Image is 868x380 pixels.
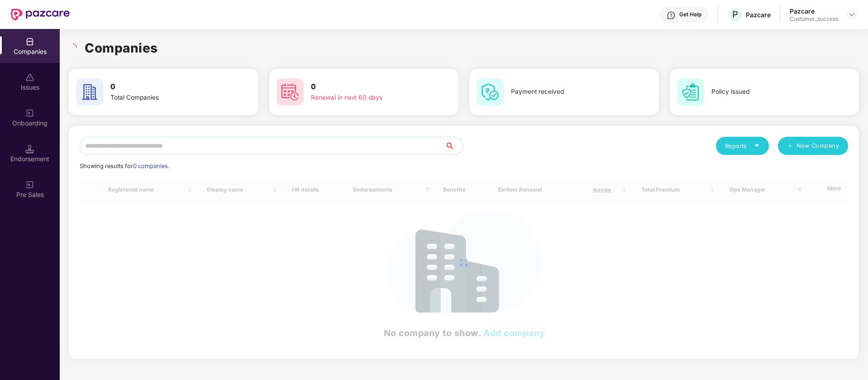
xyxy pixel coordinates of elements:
span: loading [69,43,77,52]
img: svg+xml;base64,PHN2ZyB3aWR0aD0iMTQuNSIgaGVpZ2h0PSIxNC41IiB2aWV3Qm94PSIwIDAgMTYgMTYiIGZpbGw9Im5vbm... [25,144,34,154]
span: New Company [796,141,839,150]
img: svg+xml;base64,PHN2ZyB4bWxucz0iaHR0cDovL3d3dy53My5vcmcvMjAwMC9zdmciIHdpZHRoPSI2MCIgaGVpZ2h0PSI2MC... [76,78,103,106]
img: svg+xml;base64,PHN2ZyB3aWR0aD0iMjAiIGhlaWdodD0iMjAiIHZpZXdCb3g9IjAgMCAyMCAyMCIgZmlsbD0ibm9uZSIgeG... [25,109,34,118]
h3: 0 [311,81,425,93]
h1: Companies [85,38,158,58]
div: Renewal in next 60 days [311,93,425,103]
span: P [732,9,738,20]
span: plus [787,143,793,150]
img: svg+xml;base64,PHN2ZyB3aWR0aD0iMjAiIGhlaWdodD0iMjAiIHZpZXdCb3g9IjAgMCAyMCAyMCIgZmlsbD0ibm9uZSIgeG... [25,180,34,189]
img: svg+xml;base64,PHN2ZyB4bWxucz0iaHR0cDovL3d3dy53My5vcmcvMjAwMC9zdmciIHdpZHRoPSI2MCIgaGVpZ2h0PSI2MC... [477,78,504,106]
img: svg+xml;base64,PHN2ZyB4bWxucz0iaHR0cDovL3d3dy53My5vcmcvMjAwMC9zdmciIHdpZHRoPSI2MCIgaGVpZ2h0PSI2MC... [677,78,704,106]
div: Customer_success [790,15,838,23]
button: search [444,137,463,155]
div: Payment received [511,87,625,97]
img: svg+xml;base64,PHN2ZyBpZD0iRHJvcGRvd24tMzJ4MzIiIHhtbG5zPSJodHRwOi8vd3d3LnczLm9yZy8yMDAwL3N2ZyIgd2... [848,11,855,18]
img: svg+xml;base64,PHN2ZyB4bWxucz0iaHR0cDovL3d3dy53My5vcmcvMjAwMC9zdmciIHdpZHRoPSI2MCIgaGVpZ2h0PSI2MC... [277,78,304,106]
div: Pazcare [790,7,838,15]
img: New Pazcare Logo [11,9,70,20]
span: caret-down [754,143,760,149]
span: search [444,142,463,149]
div: Total Companies [110,93,224,103]
img: svg+xml;base64,PHN2ZyBpZD0iSGVscC0zMngzMiIgeG1sbnM9Imh0dHA6Ly93d3cudzMub3JnLzIwMDAvc3ZnIiB3aWR0aD... [667,11,676,20]
div: Get Help [679,11,701,18]
img: svg+xml;base64,PHN2ZyBpZD0iSXNzdWVzX2Rpc2FibGVkIiB4bWxucz0iaHR0cDovL3d3dy53My5vcmcvMjAwMC9zdmciIH... [25,73,34,82]
div: Policy issued [711,87,825,97]
span: 0 companies. [133,163,169,169]
h3: 0 [110,81,224,93]
div: Pazcare [746,10,771,19]
div: Reports [725,141,760,150]
img: svg+xml;base64,PHN2ZyBpZD0iQ29tcGFuaWVzIiB4bWxucz0iaHR0cDovL3d3dy53My5vcmcvMjAwMC9zdmciIHdpZHRoPS... [25,37,34,46]
button: plusNew Company [778,137,848,155]
span: Showing results for [80,163,169,169]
